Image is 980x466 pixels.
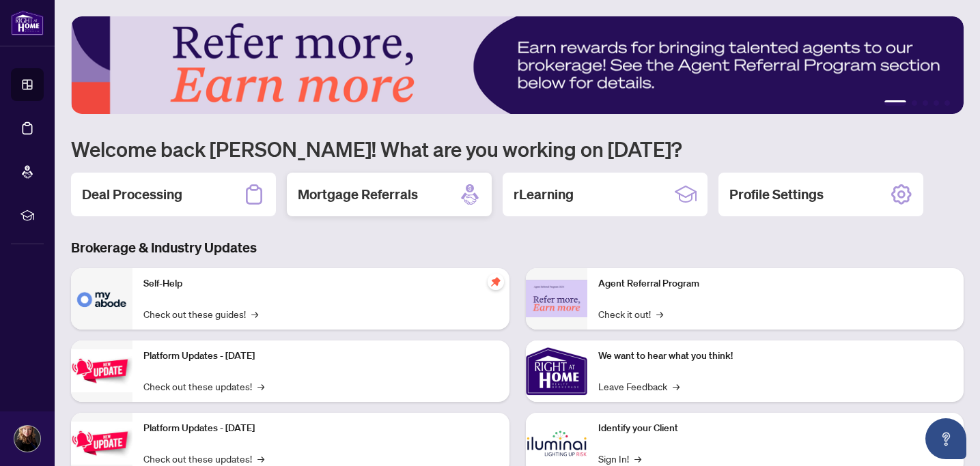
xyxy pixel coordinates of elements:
[257,379,264,394] span: →
[923,100,928,106] button: 3
[634,451,641,466] span: →
[143,349,499,364] p: Platform Updates - [DATE]
[598,306,663,321] a: Check it out!→
[143,379,264,394] a: Check out these updates!→
[912,100,917,106] button: 2
[656,306,663,321] span: →
[729,185,824,204] h2: Profile Settings
[598,451,641,466] a: Sign In!→
[298,185,418,204] h2: Mortgage Referrals
[925,418,966,459] button: Open asap
[673,379,680,394] span: →
[143,276,499,291] p: Self-Help
[251,306,258,321] span: →
[143,451,264,466] a: Check out these updates!→
[526,340,587,402] img: We want to hear what you think!
[944,100,950,106] button: 5
[526,280,587,317] img: Agent Referral Program
[82,185,182,204] h2: Deal Processing
[143,421,499,436] p: Platform Updates - [DATE]
[598,379,680,394] a: Leave Feedback→
[14,426,40,452] img: Profile Icon
[257,451,264,466] span: →
[71,238,964,257] h3: Brokerage & Industry Updates
[934,100,939,106] button: 4
[71,349,132,392] img: Platform Updates - July 21, 2025
[71,16,964,114] img: Slide 0
[598,349,953,364] p: We want to hear what you think!
[71,136,964,162] h1: Welcome back [PERSON_NAME]! What are you working on [DATE]?
[143,306,258,321] a: Check out these guides!→
[71,422,132,465] img: Platform Updates - July 8, 2025
[514,185,574,204] h2: rLearning
[11,10,44,35] img: logo
[598,276,953,291] p: Agent Referral Program
[598,421,953,436] p: Identify your Client
[884,100,906,106] button: 1
[71,268,132,330] img: Self-Help
[488,274,504,290] span: pushpin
